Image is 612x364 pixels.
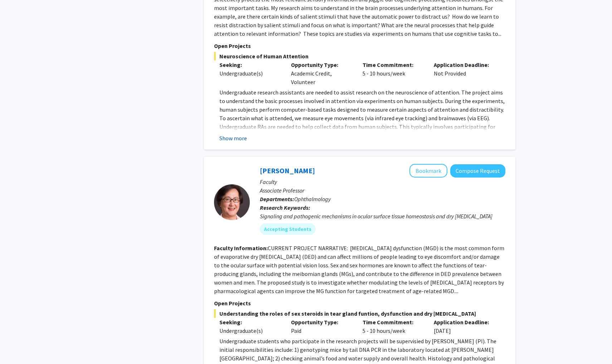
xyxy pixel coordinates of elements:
[286,318,357,335] div: Paid
[363,318,423,326] p: Time Commitment:
[357,60,429,86] div: 5 - 10 hours/week
[363,60,423,69] p: Time Commitment:
[214,309,505,318] span: Understanding the roles of sex steroids in tear gland funtion, dysfunction and dry [MEDICAL_DATA]
[434,60,495,69] p: Application Deadline:
[434,318,495,326] p: Application Deadline:
[219,60,280,69] p: Seeking:
[260,166,315,175] a: [PERSON_NAME]
[214,42,505,50] p: Open Projects
[260,195,294,203] b: Departments:
[291,318,352,326] p: Opportunity Type:
[219,69,280,78] div: Undergraduate(s)
[219,318,280,326] p: Seeking:
[214,52,505,60] span: Neuroscience of Human Attention
[260,223,316,235] mat-chip: Accepting Students
[219,326,280,335] div: Undergraduate(s)
[260,204,310,211] b: Research Keywords:
[291,60,352,69] p: Opportunity Type:
[286,60,357,86] div: Academic Credit, Volunteer
[214,244,268,252] b: Faculty Information:
[219,88,505,157] p: Undergraduate research assistants are needed to assist research on the neuroscience of attention....
[214,299,505,307] p: Open Projects
[428,60,500,86] div: Not Provided
[294,195,331,203] span: Ophthalmology
[450,164,505,178] button: Compose Request to Lixing Reneker
[260,212,505,220] div: Signaling and pathogenic mechanisms in ocular surface tissue homeostasis and dry [MEDICAL_DATA]
[5,332,30,359] iframe: Chat
[214,244,504,295] fg-read-more: CURRENT PROJECT NARRATIVE: [MEDICAL_DATA] dysfunction (MGD) is the most common form of evaporativ...
[260,178,505,186] p: Faculty
[428,318,500,335] div: [DATE]
[409,164,447,178] button: Add Lixing Reneker to Bookmarks
[260,186,505,195] p: Associate Professor
[219,134,247,142] button: Show more
[357,318,429,335] div: 5 - 10 hours/week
